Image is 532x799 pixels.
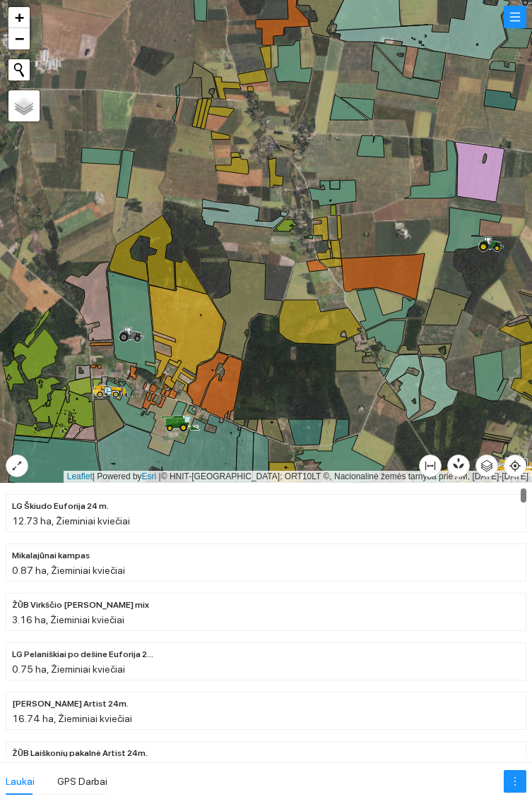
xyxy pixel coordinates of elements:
[142,471,157,481] a: Esri
[504,460,526,471] span: aim
[12,747,148,760] span: ŽŪB Laiškonių pakalnė Artist 24m.
[12,549,90,563] span: Mikalajūnai kampas
[6,455,28,477] button: expand-alt
[12,565,125,576] span: 0.87 ha, Žieminiai kviečiai
[159,471,161,481] span: |
[12,663,125,675] span: 0.75 ha, Žieminiai kviečiai
[6,460,28,471] span: expand-alt
[504,770,526,793] button: more
[8,90,40,121] a: Layers
[8,7,30,28] a: Zoom in
[8,28,30,49] a: Zoom out
[12,648,153,661] span: LG Pelaniškiai po dešine Euforija 24m.
[420,460,441,471] span: column-width
[12,697,129,711] span: ŽŪB Kriščiūno Artist 24m.
[419,455,442,477] button: column-width
[67,471,93,481] a: Leaflet
[57,774,107,789] div: GPS Darbai
[64,471,532,483] div: | Powered by © HNIT-[GEOGRAPHIC_DATA]; ORT10LT ©, Nacionalinė žemės tarnyba prie AM, [DATE]-[DATE]
[504,776,526,787] span: more
[504,6,526,28] button: menu
[12,713,132,724] span: 16.74 ha, Žieminiai kviečiai
[12,599,149,612] span: ŽŪB Virkščio Veselkiškiai mix
[8,59,30,80] button: Initiate a new search
[15,30,24,47] span: −
[12,614,124,625] span: 3.16 ha, Žieminiai kviečiai
[12,500,109,513] span: LG Škiudo Euforija 24 m.
[15,8,24,26] span: +
[6,774,35,789] div: Laukai
[12,515,130,527] span: 12.73 ha, Žieminiai kviečiai
[504,455,526,477] button: aim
